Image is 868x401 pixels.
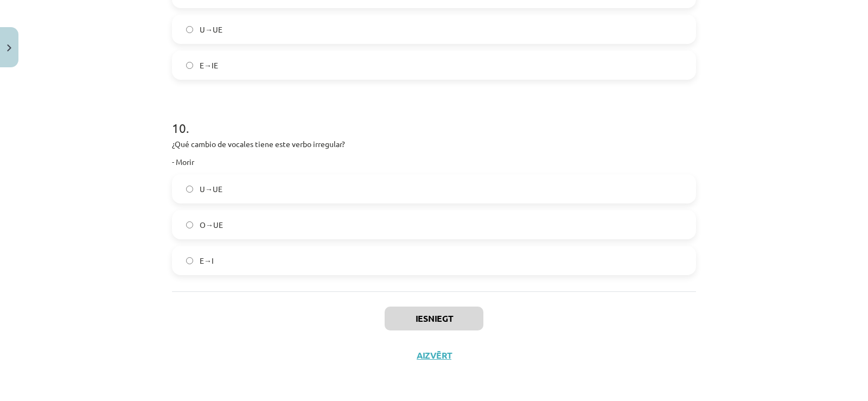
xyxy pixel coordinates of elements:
[200,60,218,71] span: E→IE
[7,44,11,52] img: icon-close-lesson-0947bae3869378f0d4975bcd49f059093ad1ed9edebbc8119c70593378902aed.svg
[200,183,222,195] span: U→UE
[413,350,455,361] button: Aizvērt
[186,26,193,33] input: U→UE
[200,255,214,266] span: E→I
[172,101,696,135] h1: 10 .
[186,186,193,193] input: U→UE
[200,219,223,231] span: O→UE
[186,62,193,69] input: E→IE
[186,257,193,264] input: E→I
[200,24,222,35] span: U→UE
[186,221,193,228] input: O→UE
[385,307,483,330] button: Iesniegt
[172,156,696,168] p: - Morir
[172,138,696,150] p: ¿Qué cambio de vocales tiene este verbo irregular?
